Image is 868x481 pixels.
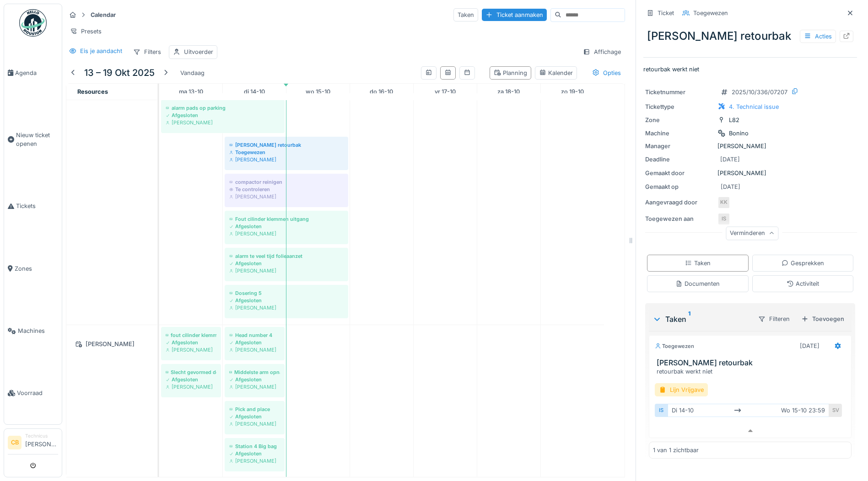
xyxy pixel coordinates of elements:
[184,48,213,56] div: Uitvoerder
[16,131,58,148] span: Nieuw ticket openen
[4,362,62,424] a: Voorraad
[482,9,547,21] div: Ticket aanmaken
[8,436,22,449] li: CB
[84,67,155,78] h5: 13 – 19 okt 2025
[229,420,280,428] div: [PERSON_NAME]
[166,339,216,346] div: Afgesloten
[655,383,708,396] div: Lijn Vrijgave
[8,433,58,454] a: CB Technicus[PERSON_NAME]
[645,116,714,124] div: Zone
[579,45,625,59] div: Affichage
[229,304,344,311] div: [PERSON_NAME]
[829,404,842,417] div: SV
[693,9,728,17] div: Toegewezen
[229,376,280,383] div: Afgesloten
[229,230,344,237] div: [PERSON_NAME]
[66,25,106,38] div: Presets
[229,186,344,193] div: Te controleren
[432,86,458,98] a: 17 oktober 2025
[729,116,739,124] div: L82
[15,69,58,77] span: Agenda
[229,141,344,149] div: [PERSON_NAME] retourbak
[229,252,344,260] div: alarm te veel tijd folieaanzet
[668,404,829,417] div: di 14-10 wo 15-10 23:59
[229,223,344,230] div: Afgesloten
[782,259,824,267] div: Gesprekken
[729,129,749,138] div: Bonino
[18,326,58,335] span: Machines
[177,86,205,98] a: 13 oktober 2025
[4,42,62,104] a: Agenda
[229,443,280,450] div: Station 4 Big bag
[229,178,344,186] div: compactor reinigen
[495,86,522,98] a: 18 oktober 2025
[229,331,280,339] div: Head number 4
[229,383,280,390] div: [PERSON_NAME]
[177,67,208,79] div: Vandaag
[645,155,714,164] div: Deadline
[4,175,62,237] a: Tickets
[729,102,779,111] div: 4. Technical issue
[229,457,280,465] div: [PERSON_NAME]
[688,314,690,325] sup: 1
[166,383,216,390] div: [PERSON_NAME]
[721,182,740,191] div: [DATE]
[4,104,62,175] a: Nieuw ticket openen
[19,9,47,37] img: Badge_color-CXgf-gQk.svg
[675,279,720,288] div: Documenten
[303,86,333,98] a: 15 oktober 2025
[229,193,344,200] div: [PERSON_NAME]
[453,8,478,21] div: Taken
[25,433,58,452] li: [PERSON_NAME]
[657,367,847,376] div: retourbak werkt niet
[645,102,714,111] div: Tickettype
[645,142,855,150] div: [PERSON_NAME]
[717,196,730,209] div: KK
[4,300,62,362] a: Machines
[166,112,280,119] div: Afgesloten
[17,389,58,397] span: Voorraad
[166,346,216,353] div: [PERSON_NAME]
[229,289,344,297] div: Dosering 5
[645,88,714,96] div: Ticketnummer
[645,214,714,223] div: Toegewezen aan
[229,339,280,346] div: Afgesloten
[726,227,778,240] div: Verminderen
[129,45,165,59] div: Filters
[588,66,625,80] div: Opties
[166,376,216,383] div: Afgesloten
[645,129,714,138] div: Machine
[229,413,280,420] div: Afgesloten
[653,446,699,454] div: 1 van 1 zichtbaar
[787,279,819,288] div: Activiteit
[720,155,740,164] div: [DATE]
[242,86,267,98] a: 14 oktober 2025
[645,142,714,150] div: Manager
[229,369,280,376] div: Middelste arm opname plano raakt geen plano.
[800,342,819,350] div: [DATE]
[559,86,586,98] a: 19 oktober 2025
[645,198,714,207] div: Aangevraagd door
[717,213,730,225] div: IS
[4,237,62,299] a: Zones
[87,11,119,19] strong: Calendar
[800,30,836,43] div: Acties
[643,24,857,48] div: [PERSON_NAME] retourbak
[798,313,848,325] div: Toevoegen
[80,47,122,55] div: Eis je aandacht
[229,156,344,163] div: [PERSON_NAME]
[77,88,108,95] span: Resources
[732,88,787,96] div: 2025/10/336/07207
[645,169,855,177] div: [PERSON_NAME]
[494,69,527,77] div: Planning
[229,406,280,413] div: Pick and place
[655,342,694,350] div: Toegewezen
[655,404,668,417] div: IS
[367,86,395,98] a: 16 oktober 2025
[16,202,58,210] span: Tickets
[645,182,714,191] div: Gemaakt op
[754,312,794,326] div: Filteren
[658,9,674,17] div: Ticket
[229,346,280,353] div: [PERSON_NAME]
[229,267,344,274] div: [PERSON_NAME]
